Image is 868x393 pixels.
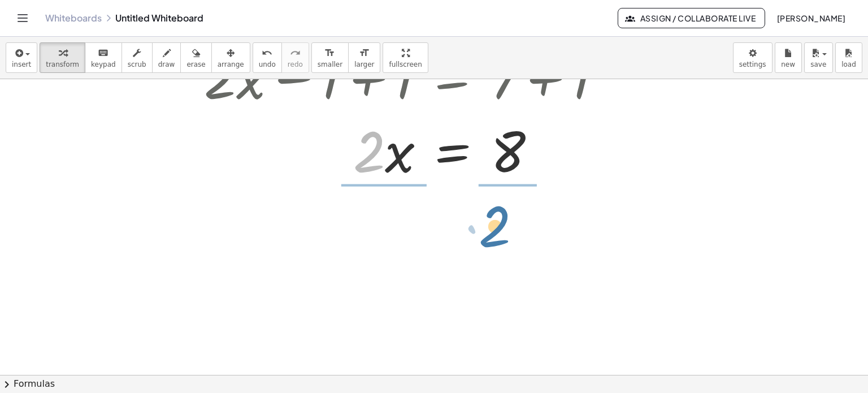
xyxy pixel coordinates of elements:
span: fullscreen [389,61,422,68]
i: undo [262,46,272,60]
div: Apply the same math to both sides of the equation [444,187,462,205]
span: Assign / Collaborate Live [627,13,756,23]
i: keyboard [98,46,108,60]
button: new [775,42,802,73]
span: redo [288,61,303,68]
span: [PERSON_NAME] [776,13,845,23]
button: save [804,42,833,73]
button: Assign / Collaborate Live [618,8,765,28]
i: redo [290,46,301,60]
span: erase [186,61,205,68]
span: transform [46,61,79,68]
button: fullscreen [383,42,428,73]
button: undoundo [253,42,282,73]
span: arrange [218,61,244,68]
button: insert [6,42,37,73]
button: settings [733,42,772,73]
button: redoredo [281,42,309,73]
button: erase [180,42,211,73]
a: Whiteboards [45,12,102,24]
span: draw [158,61,175,68]
span: new [781,61,795,68]
i: format_size [359,46,370,60]
span: settings [739,61,766,68]
span: insert [12,61,31,68]
span: smaller [318,61,342,68]
span: load [841,61,856,68]
button: draw [152,42,181,73]
i: format_size [324,46,335,60]
button: [PERSON_NAME] [767,8,854,28]
span: larger [354,61,374,68]
span: scrub [128,61,146,68]
button: keyboardkeypad [85,42,122,73]
button: scrub [121,42,153,73]
button: load [835,42,862,73]
span: save [810,61,826,68]
span: undo [259,61,276,68]
button: transform [40,42,85,73]
span: keypad [91,61,116,68]
button: arrange [211,42,250,73]
button: format_sizelarger [348,42,380,73]
button: Toggle navigation [14,9,32,27]
button: format_sizesmaller [311,42,349,73]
